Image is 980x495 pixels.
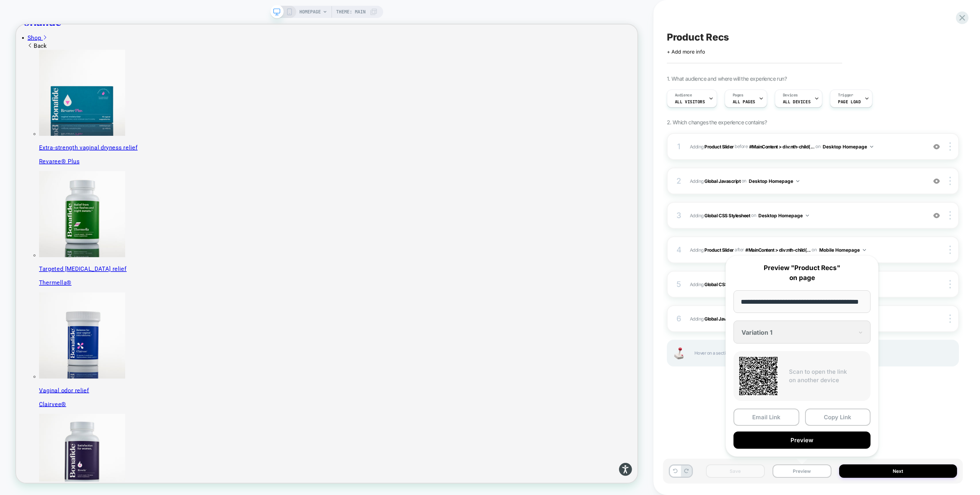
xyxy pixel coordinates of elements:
[733,431,871,449] button: Preview
[31,195,829,350] a: Thermella Targeted [MEDICAL_DATA] relief Thermella®
[733,99,755,104] span: ALL PAGES
[675,277,683,291] div: 5
[742,177,746,185] span: on
[949,211,951,220] img: close
[735,143,748,149] span: BEFORE
[667,31,729,43] span: Product Recs
[675,208,683,222] div: 3
[733,263,871,283] p: Preview "Product Recs" on page
[733,409,799,426] button: Email Link
[675,312,683,326] div: 6
[690,143,734,149] span: Adding
[675,174,683,188] div: 2
[838,99,861,104] span: Page Load
[745,247,811,252] span: #MainContent > div:nth-child(...
[704,247,733,252] b: Product Slider
[783,93,798,98] span: Devices
[15,24,41,33] span: Back
[949,177,951,185] img: close
[806,215,809,217] img: down arrow
[805,409,871,426] button: Copy Link
[949,314,951,323] img: close
[690,247,734,252] span: Adding
[933,143,940,150] img: crossed eye
[31,34,145,148] img: Revaree Plus
[796,180,799,182] img: down arrow
[675,140,683,153] div: 1
[31,177,829,188] p: Revaree® Plus
[819,245,866,255] button: Mobile Homepage
[694,347,951,359] span: Hover on a section in order to edit or
[815,142,820,151] span: on
[704,143,733,149] b: Product Slider
[690,314,923,324] span: Adding
[31,321,829,331] p: Targeted [MEDICAL_DATA] relief
[667,49,705,55] span: + Add more info
[783,99,810,104] span: ALL DEVICES
[733,93,743,98] span: Pages
[933,178,940,184] img: crossed eye
[675,93,692,98] span: Audience
[933,212,940,219] img: crossed eye
[839,464,957,478] button: Next
[749,143,815,149] span: #MainContent > div:nth-child(...
[690,280,923,289] span: Adding
[31,195,145,310] img: Thermella
[31,339,829,350] p: Thermella®
[31,159,829,169] p: Extra-strength vaginal dryness relief
[704,281,750,287] b: Global CSS Stylesheet
[706,464,765,478] button: Save
[949,142,951,151] img: close
[675,99,705,104] span: All Visitors
[870,146,873,148] img: down arrow
[949,280,951,288] img: close
[758,211,809,220] button: Desktop Homepage
[667,119,767,125] span: 2. Which changes the experience contains?
[735,247,744,252] span: AFTER
[671,347,687,359] img: Joystick
[31,357,145,472] img: Clairvee
[675,243,683,257] div: 4
[773,464,831,478] button: Preview
[15,13,33,22] span: Shop
[751,211,756,220] span: on
[690,211,923,220] span: Adding
[823,142,873,151] button: Desktop Homepage
[690,176,923,186] span: Adding
[667,75,787,82] span: 1. What audience and where will the experience run?
[704,212,750,218] b: Global CSS Stylesheet
[31,482,829,493] p: Vaginal odor relief
[789,368,865,385] p: Scan to open the link on another device
[15,13,42,22] a: Shop
[704,178,740,184] b: Global Javascript
[949,246,951,254] img: close
[336,6,366,18] span: Theme: MAIN
[704,316,740,321] b: Global Javascript
[31,34,829,188] a: Revaree Plus Extra-strength vaginal dryness relief Revaree® Plus
[299,6,321,18] span: HOMEPAGE
[838,93,853,98] span: Trigger
[749,176,799,186] button: Desktop Homepage
[812,246,817,254] span: on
